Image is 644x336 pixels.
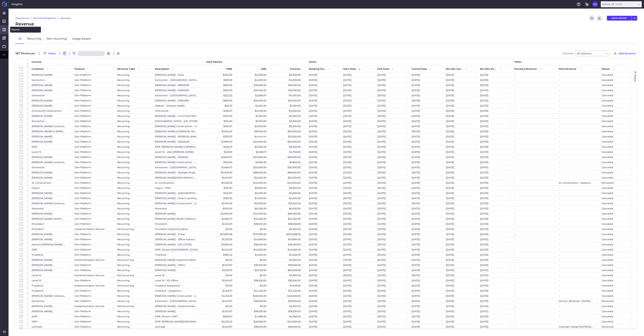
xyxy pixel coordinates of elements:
[339,103,373,108] div: [DATE]
[236,149,271,154] div: $2,685.71
[113,83,151,88] div: Recurring
[442,103,476,108] div: [DATE]
[339,134,373,139] div: [DATE]
[236,144,271,149] div: $5,000.00
[236,77,271,82] div: $4,000.00
[476,108,510,113] div: [DATE]
[151,72,202,77] div: [PERSON_NAME] - SJSU
[113,139,151,144] div: Recurring
[510,124,555,129] div: -
[107,52,110,55] button: Close search
[442,113,476,118] div: [DATE]
[476,119,510,124] div: [DATE]
[510,155,555,160] div: -
[24,34,44,44] a: Recurring
[339,108,373,113] div: [DATE]
[236,72,271,77] div: $3,000.00
[555,144,597,149] div: -
[555,103,597,108] div: -
[476,165,510,170] div: [DATE]
[339,149,373,154] div: [DATE]
[634,75,637,82] span: Filters
[407,72,442,77] div: [DATE]
[510,83,555,88] div: -
[476,124,510,129] div: [DATE]
[236,83,271,88] div: $10,000.00
[373,113,407,118] div: [DATE]
[305,144,339,149] div: [DATE]
[442,149,476,154] div: [DATE]
[69,34,93,44] a: Usage-based
[373,149,407,154] div: [DATE]
[407,113,442,118] div: [DATE]
[476,113,510,118] div: [DATE]
[339,170,373,175] div: [DATE]
[442,77,476,82] div: [DATE]
[271,165,305,170] div: $20,000.00
[271,98,305,103] div: $15,000.00
[597,119,632,124] div: Canceled
[442,139,476,144] div: [DATE]
[113,88,151,93] div: Recurring
[236,170,271,175] div: $58,900.00
[113,119,151,124] div: Recurring
[476,139,510,144] div: [DATE]
[202,160,236,165] div: $150.00
[407,83,442,88] div: [DATE]
[151,103,202,108] div: Haskell - Orlando Health
[442,134,476,139] div: [DATE]
[151,119,202,124] div: [GEOGRAPHIC_DATA] - [US_STATE]
[271,160,305,165] div: $1,800.00
[202,93,236,98] div: $222.22
[271,103,305,108] div: $1,000.00
[202,170,236,175] div: $4,908.33
[373,77,407,82] div: [DATE]
[373,108,407,113] div: [DATE]
[510,134,555,139] div: -
[442,160,476,165] div: [DATE]
[373,72,407,77] div: [DATE]
[373,144,407,149] div: [DATE]
[151,165,202,170] div: Swinerton - [GEOGRAPHIC_DATA] - Office
[373,129,407,134] div: [DATE]
[305,93,339,98] div: [DATE]
[271,134,305,139] div: $10,000.00
[510,113,555,118] div: -
[113,155,151,160] div: Recurring
[151,124,202,129] div: [PERSON_NAME] Construction - 1125 O[PERSON_NAME]
[236,88,271,93] div: $10,000.00
[442,72,476,77] div: [DATE]
[236,119,271,124] div: $1,500.00
[202,83,236,88] div: $833.33
[407,93,442,98] div: [DATE]
[15,17,29,20] a: Data Sources
[339,129,373,134] div: [DATE]
[339,113,373,118] div: [DATE]
[510,165,555,170] div: -
[555,149,597,154] div: -
[510,88,555,93] div: -
[407,77,442,82] div: [DATE]
[476,149,510,154] div: [DATE]
[339,72,373,77] div: [DATE]
[305,88,339,93] div: [DATE]
[271,149,305,154] div: $4,700.00
[510,93,555,98] div: -
[407,170,442,175] div: [DATE]
[407,139,442,144] div: [DATE]
[632,16,637,21] button: User Menu
[373,98,407,103] div: [DATE]
[271,88,305,93] div: $15,000.00
[373,139,407,144] div: [DATE]
[555,98,597,103] div: -
[576,2,581,7] button: Help
[597,72,632,77] div: Canceled
[597,165,632,170] div: Canceled
[373,124,407,129] div: [DATE]
[407,124,442,129] div: [DATE]
[555,155,597,160] div: -
[510,103,555,108] div: -
[373,119,407,124] div: [DATE]
[202,129,236,134] div: $1,562.50
[373,155,407,160] div: [DATE]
